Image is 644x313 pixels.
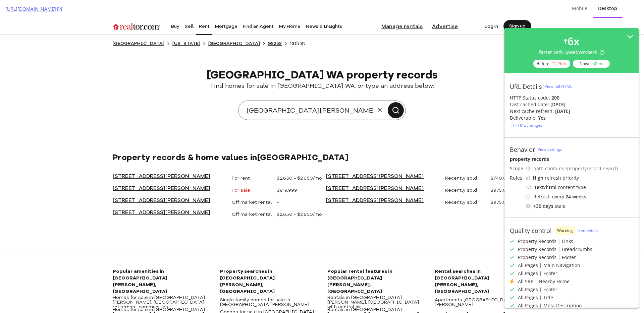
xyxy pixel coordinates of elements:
div: Property Records | Links [518,238,573,245]
div: High [533,175,543,181]
div: View full HTML [545,83,572,89]
div: content type [526,184,633,191]
div: faster with SpeedWorkers [539,49,604,56]
a: 12003 13th St NE, Lake Stevens, 98258, WA [112,155,229,168]
div: Desktop [598,5,617,12]
a: Homes for sale in [GEOGRAPHIC_DATA][PERSON_NAME], [GEOGRAPHIC_DATA] with central air [112,290,209,302]
a: [GEOGRAPHIC_DATA] [112,23,164,28]
button: Sign up, opens a dialog [503,2,531,14]
li: Off market rental [231,180,282,189]
strong: 200 [551,95,559,101]
h2: Property searches in [GEOGRAPHIC_DATA][PERSON_NAME], [GEOGRAPHIC_DATA] [220,250,316,277]
h2: Rental searches in [GEOGRAPHIC_DATA][PERSON_NAME], [GEOGRAPHIC_DATA] [434,250,531,277]
li: $2,650 - $2,650/mo [276,192,327,201]
div: Deliverable: [510,115,537,121]
li: $740,000 [490,155,540,165]
div: All Pages | Footer [518,286,557,293]
li: Recently sold [445,180,495,189]
div: stale [526,203,633,209]
div: All Pages | Title [518,294,553,301]
img: cRr4yx4cyByr8BeLxltRlzBPIAAAAAElFTkSuQmCC [526,176,530,180]
div: text/html [535,184,556,191]
input: Address, City, Zip, Neighborhood, School [238,82,405,102]
li: Off market rental [231,192,282,201]
li: $819,999 [276,168,327,177]
a: Homes for sale in [GEOGRAPHIC_DATA][PERSON_NAME], [GEOGRAPHIC_DATA] retirement communities [112,278,209,290]
div: 1529 ms [552,61,567,66]
div: warning label [554,226,576,235]
a: 9901 13th St SE, Lake Stevens, 98258, WA [112,168,229,180]
li: $2,650 - $2,650/mo [276,155,327,165]
div: Before: [533,60,570,68]
div: Next cache refresh: [510,108,554,115]
div: [DATE] [555,108,570,115]
div: [DATE] [550,101,566,108]
div: 11 HTML changes [510,122,542,128]
li: 13th St [289,22,305,29]
div: Last cached date: [510,101,549,108]
a: 11904 13th St NE, Lake Stevens, 98258, WA [326,168,443,180]
a: 98258 [268,23,281,28]
div: 6 x [568,34,580,49]
div: Scope [510,165,523,172]
li: For rent [231,155,282,165]
button: 11HTML changes [510,121,542,129]
a: [GEOGRAPHIC_DATA] [208,23,260,28]
div: + 30 days [533,203,553,209]
a: Advertise [432,2,458,14]
div: 24 weeks [566,193,586,200]
a: Condos Lake [PERSON_NAME] [434,290,505,302]
div: HTTP Status code: [510,95,633,101]
div: Behavior [510,146,535,153]
div: All Pages | Meta Description [518,302,582,309]
a: Apartments [GEOGRAPHIC_DATA][PERSON_NAME] [434,278,531,290]
li: $975,000 [490,180,540,189]
h2: Popular amenities in [GEOGRAPHIC_DATA][PERSON_NAME], [GEOGRAPHIC_DATA] [112,250,209,277]
li: Recently sold [445,155,495,165]
div: All SRP | Nearby Home [518,278,570,285]
a: See details [578,228,599,233]
img: realtor.com [112,1,160,16]
li: Recently sold [445,168,495,177]
div: Quality control [510,227,552,234]
h2: Property records & home values in [GEOGRAPHIC_DATA] [112,134,531,145]
div: Refresh every [526,193,633,200]
span: Warning [557,229,573,233]
button: Clear search input [373,84,387,100]
li: - [276,180,327,189]
span: Sign up [509,6,525,10]
a: 7626 13th St SE, Lake Stevens, 98258, WA [112,180,229,192]
div: URL Details [510,83,542,90]
a: Single family homes for sale in [GEOGRAPHIC_DATA][PERSON_NAME] [220,278,316,290]
a: Manage rentals [377,2,426,14]
button: Search [387,84,404,100]
li: $975,000 [490,168,540,177]
div: Mobile [572,5,587,12]
h2: Popular rental features in [GEOGRAPHIC_DATA][PERSON_NAME], [GEOGRAPHIC_DATA] [327,250,424,277]
a: Condos for sale in [GEOGRAPHIC_DATA][PERSON_NAME] [220,290,316,302]
nav: Breadcrumb [112,22,531,29]
div: Yes [538,115,546,121]
div: Property Records | Footer [518,254,576,261]
li: For sale [231,168,315,177]
div: refresh priority [533,175,579,181]
a: [US_STATE] [172,23,200,28]
div: All Pages | Main Navigation [518,262,580,269]
div: Rules [510,175,523,181]
div: path contains /propertyrecord-search [533,165,633,172]
div: Now: [573,60,610,68]
a: Rentals in [GEOGRAPHIC_DATA][PERSON_NAME], [GEOGRAPHIC_DATA] with basement [327,290,424,302]
a: View settings [538,146,562,152]
div: Property Records | Breadcrumbs [518,246,592,253]
a: 11317 13th St SE, Lake Stevens, 98258, WA [326,155,443,168]
div: property records [510,156,633,163]
a: 12006 13th St NE, Lake Stevens, 98258, WA [326,180,443,192]
a: [URL][DOMAIN_NAME] [5,6,62,12]
div: 238 ms [590,61,603,66]
div: All Pages | Footer [518,270,557,277]
a: Rentals in [GEOGRAPHIC_DATA][PERSON_NAME], [GEOGRAPHIC_DATA] with central air [327,278,424,290]
a: 12003 13th St NE, Lake Stevens, 98258, WA [112,192,229,204]
button: View full HTML [545,81,572,92]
